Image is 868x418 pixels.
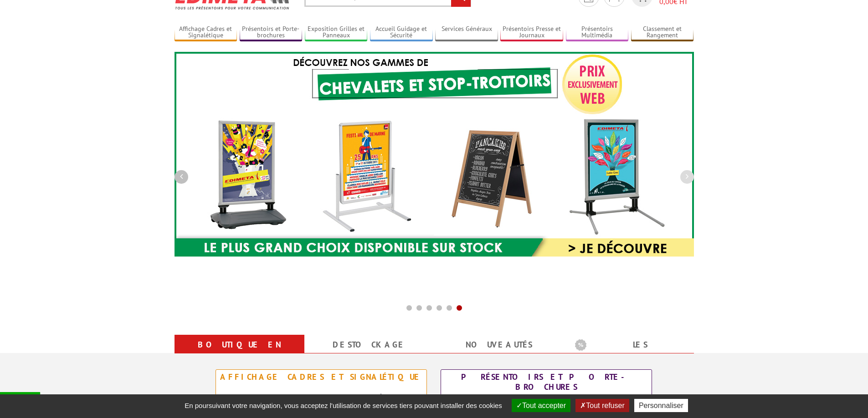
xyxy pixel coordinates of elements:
[175,25,237,40] a: Affichage Cadres et Signalétique
[435,25,498,40] a: Services Généraux
[631,25,694,40] a: Classement et Rangement
[634,399,688,412] button: Personnaliser (fenêtre modale)
[218,372,424,382] div: Affichage Cadres et Signalétique
[575,337,683,369] a: Les promotions
[443,372,649,392] div: Présentoirs et Porte-brochures
[370,25,433,40] a: Accueil Guidage et Sécurité
[305,25,368,40] a: Exposition Grilles et Panneaux
[180,402,507,409] span: En poursuivant votre navigation, vous acceptez l'utilisation de services tiers pouvant installer ...
[185,337,293,369] a: Boutique en ligne
[500,25,563,40] a: Présentoirs Presse et Journaux
[445,337,553,353] a: nouveautés
[315,337,423,353] a: Destockage
[240,25,303,40] a: Présentoirs et Porte-brochures
[575,337,689,355] b: Les promotions
[512,399,570,412] button: Tout accepter
[566,25,629,40] a: Présentoirs Multimédia
[575,399,629,412] button: Tout refuser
